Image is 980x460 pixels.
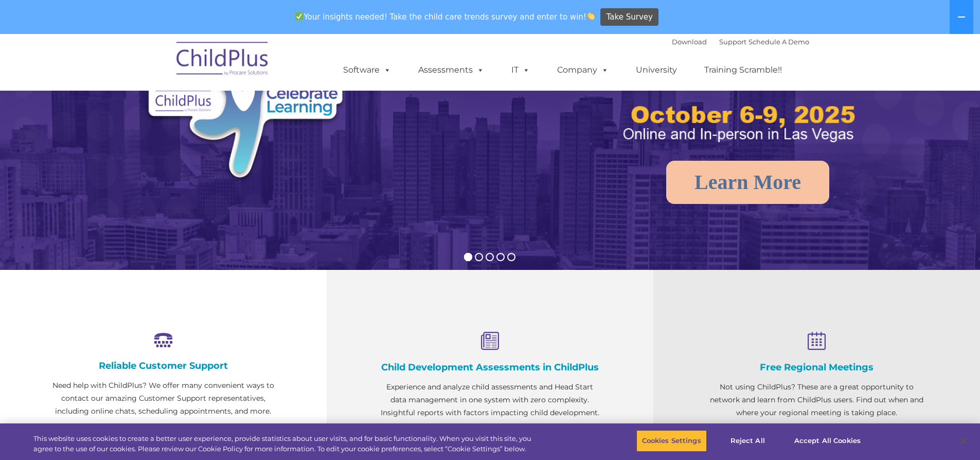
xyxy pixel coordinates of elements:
span: Take Survey [607,8,653,26]
a: Schedule A Demo [749,38,809,46]
h4: Free Regional Meetings [705,362,929,373]
h4: Child Development Assessments in ChildPlus [378,362,602,373]
img: ✅ [295,12,303,20]
button: Reject All [716,430,780,452]
span: Your insights needed! Take the child care trends survey and enter to win! [291,7,599,27]
div: This website uses cookies to create a better user experience, provide statistics about user visit... [33,434,539,454]
a: Training Scramble!! [694,60,792,80]
img: 👏 [587,12,595,20]
a: Support [719,38,746,46]
h4: Reliable Customer Support [51,360,275,371]
button: Close [952,430,975,452]
a: Take Survey [600,8,658,26]
a: Learn More [666,161,829,204]
a: IT [501,60,540,80]
p: Not using ChildPlus? These are a great opportunity to network and learn from ChildPlus users. Fin... [705,381,929,419]
a: Company [547,60,619,80]
span: Last name [143,68,174,76]
span: Phone number [143,110,187,118]
button: Accept All Cookies [789,430,866,452]
p: Experience and analyze child assessments and Head Start data management in one system with zero c... [378,381,602,419]
font: | [672,38,809,46]
a: University [626,60,687,80]
a: Download [672,38,707,46]
p: Need help with ChildPlus? We offer many convenient ways to contact our amazing Customer Support r... [51,379,275,418]
a: Software [333,60,401,80]
a: Assessments [408,60,494,80]
img: ChildPlus by Procare Solutions [171,35,274,86]
button: Cookies Settings [636,430,707,452]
